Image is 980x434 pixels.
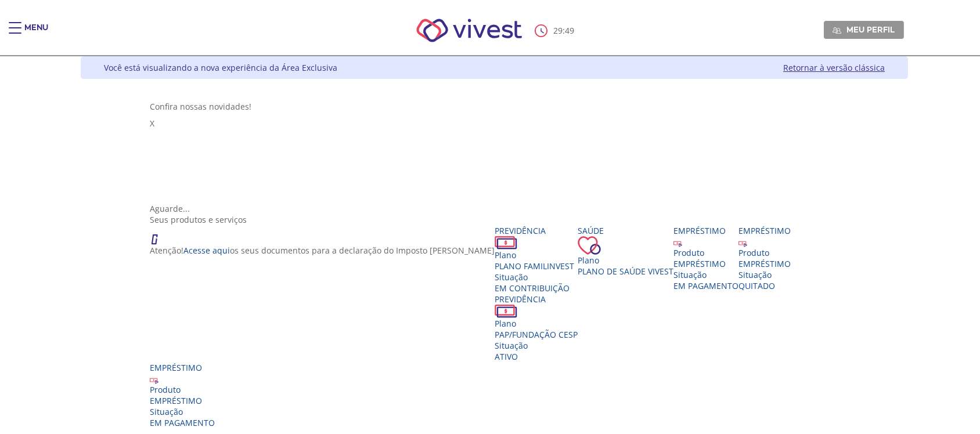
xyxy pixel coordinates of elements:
img: ico_coracao.png [578,236,601,255]
div: Situação [150,406,215,417]
img: ico_dinheiro.png [495,236,517,249]
img: ico_emprestimo.svg [738,238,747,247]
div: Situação [495,272,578,283]
a: Empréstimo Produto EMPRÉSTIMO Situação EM PAGAMENTO [150,362,215,428]
a: Previdência PlanoPAP/FUNDAÇÃO CESP SituaçãoAtivo [495,294,578,362]
span: EM CONTRIBUIÇÃO [495,283,570,294]
div: Situação [673,269,738,280]
div: Você está visualizando a nova experiência da Área Exclusiva [104,62,337,73]
img: Vivest [403,6,535,55]
div: Produto [673,247,738,258]
a: Saúde PlanoPlano de Saúde VIVEST [578,225,673,277]
a: Acesse aqui [183,245,230,256]
div: EMPRÉSTIMO [738,258,791,269]
div: EMPRÉSTIMO [150,395,215,406]
div: Previdência [495,225,578,236]
div: Situação [495,340,578,351]
p: Atenção! os seus documentos para a declaração do Imposto [PERSON_NAME] [150,245,495,256]
span: X [150,118,154,129]
div: Plano [495,318,578,329]
a: Empréstimo Produto EMPRÉSTIMO Situação EM PAGAMENTO [673,225,738,291]
img: ico_emprestimo.svg [673,238,682,247]
div: EMPRÉSTIMO [673,258,738,269]
img: ico_emprestimo.svg [150,375,158,384]
div: Previdência [495,294,578,305]
div: Empréstimo [738,225,791,236]
div: Aguarde... [150,203,840,214]
div: Menu [24,22,48,45]
span: Plano de Saúde VIVEST [578,266,673,277]
span: 49 [565,25,574,36]
div: Produto [738,247,791,258]
div: Situação [738,269,791,280]
img: ico_dinheiro.png [495,305,517,318]
div: Seus produtos e serviços [150,214,840,225]
span: 29 [553,25,563,36]
a: Empréstimo Produto EMPRÉSTIMO Situação QUITADO [738,225,791,291]
span: Ativo [495,351,518,362]
span: EM PAGAMENTO [673,280,738,291]
a: Retornar à versão clássica [783,62,885,73]
div: Empréstimo [150,362,215,373]
div: Empréstimo [673,225,738,236]
div: Produto [150,384,215,395]
span: EM PAGAMENTO [150,417,215,428]
span: PAP/FUNDAÇÃO CESP [495,329,578,340]
a: Meu perfil [824,21,904,38]
div: Plano [578,255,673,266]
div: : [535,24,577,37]
span: QUITADO [738,280,775,291]
img: ico_atencao.png [150,225,170,245]
span: PLANO FAMILINVEST [495,261,574,272]
img: Meu perfil [833,26,841,35]
div: Confira nossas novidades! [150,101,840,112]
a: Previdência PlanoPLANO FAMILINVEST SituaçãoEM CONTRIBUIÇÃO [495,225,578,294]
div: Plano [495,249,578,261]
span: Meu perfil [846,24,895,35]
div: Saúde [578,225,673,236]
